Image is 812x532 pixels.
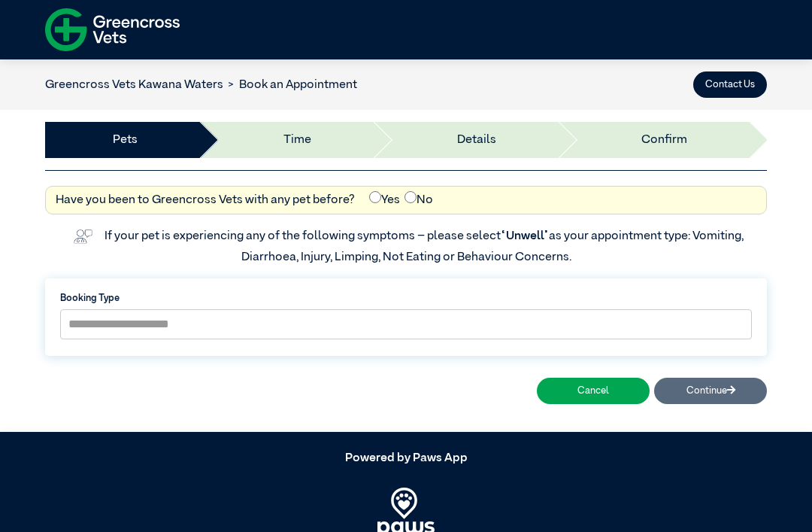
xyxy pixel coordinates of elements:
[60,291,752,306] label: Booking Type
[693,71,767,98] button: Contact Us
[105,230,746,263] label: If your pet is experiencing any of the following symptoms – please select as your appointment typ...
[223,76,357,94] li: Book an Appointment
[45,451,767,466] h5: Powered by Paws App
[501,230,549,242] span: “Unwell”
[369,191,400,209] label: Yes
[45,76,357,94] nav: breadcrumb
[369,191,381,203] input: Yes
[404,191,417,203] input: No
[404,191,433,209] label: No
[45,4,180,56] img: f-logo
[56,191,355,209] label: Have you been to Greencross Vets with any pet before?
[113,131,138,149] a: Pets
[68,224,97,248] img: vet
[45,79,223,91] a: Greencross Vets Kawana Waters
[537,378,650,404] button: Cancel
